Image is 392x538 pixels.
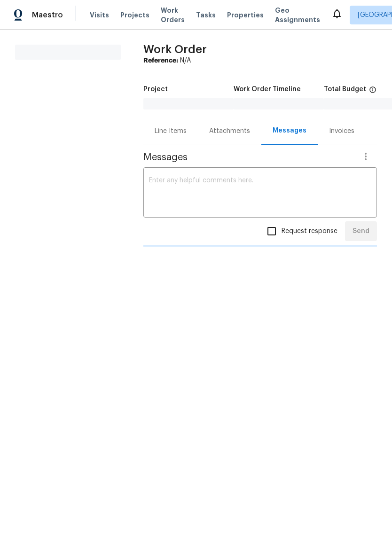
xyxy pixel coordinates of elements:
[161,6,185,24] span: Work Orders
[369,86,376,98] span: The total cost of line items that have been proposed by Opendoor. This sum includes line items th...
[324,86,366,93] h5: Total Budget
[329,126,354,136] div: Invoices
[227,10,264,20] span: Properties
[143,44,207,55] span: Work Order
[120,10,149,20] span: Projects
[273,126,306,135] div: Messages
[209,126,250,136] div: Attachments
[196,12,216,18] span: Tasks
[143,86,168,93] h5: Project
[143,56,377,65] div: N/A
[155,126,187,136] div: Line Items
[282,226,337,236] span: Request response
[143,153,354,162] span: Messages
[234,86,301,93] h5: Work Order Timeline
[143,57,178,64] b: Reference:
[32,10,63,20] span: Maestro
[90,10,109,20] span: Visits
[275,6,320,24] span: Geo Assignments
